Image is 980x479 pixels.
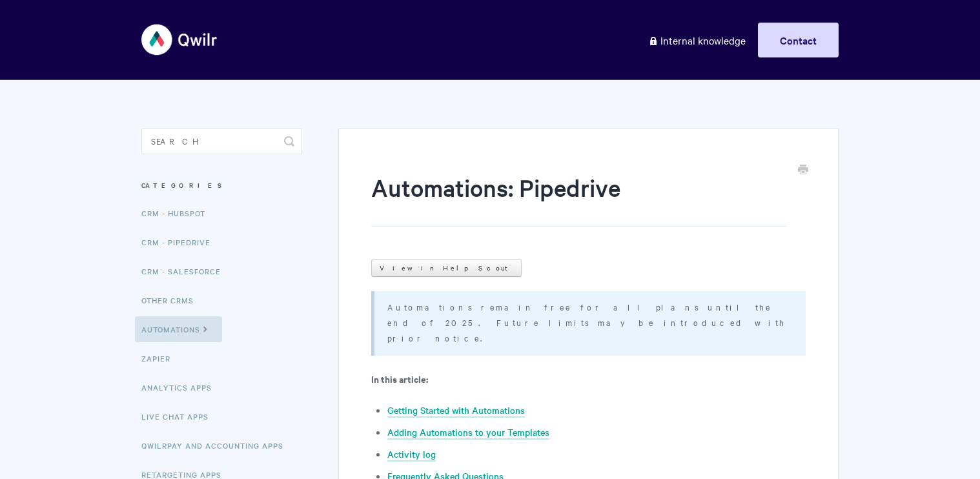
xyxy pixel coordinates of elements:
[141,345,180,371] a: Zapier
[798,163,808,178] a: Print this Article
[387,425,549,440] a: Adding Automations to your Templates
[371,171,786,227] h1: Automations: Pipedrive
[135,316,222,342] a: Automations
[638,23,755,57] a: Internal knowledge
[387,447,436,462] a: Activity log
[758,23,839,57] a: Contact
[141,229,220,255] a: CRM - Pipedrive
[387,403,525,418] a: Getting Started with Automations
[141,433,293,458] a: QwilrPay and Accounting Apps
[371,259,522,277] a: View in Help Scout
[141,258,230,284] a: CRM - Salesforce
[141,174,302,197] h3: Categories
[141,15,218,64] img: Qwilr Help Center
[371,372,428,385] b: In this article:
[141,200,215,226] a: CRM - HubSpot
[387,299,790,345] p: Automations remain free for all plans until the end of 2025. Future limits may be introduced with...
[141,128,302,154] input: Search
[141,374,221,400] a: Analytics Apps
[141,403,218,429] a: Live Chat Apps
[141,287,203,313] a: Other CRMs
